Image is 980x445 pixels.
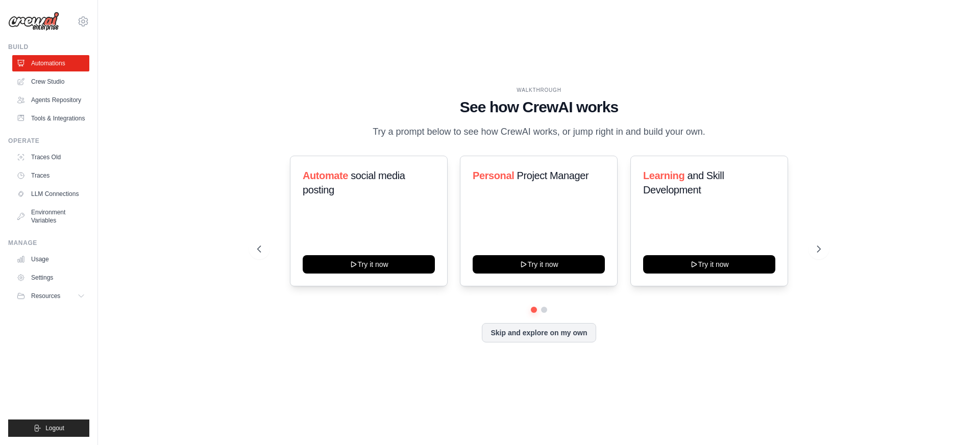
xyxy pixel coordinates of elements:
button: Resources [12,288,89,304]
h1: See how CrewAI works [257,98,821,116]
span: Project Manager [517,170,589,181]
span: Automate [303,170,348,181]
a: Tools & Integrations [12,110,89,127]
a: Agents Repository [12,92,89,108]
a: Usage [12,251,89,267]
a: Traces Old [12,149,89,165]
button: Skip and explore on my own [482,323,596,342]
div: Manage [8,239,89,247]
button: Try it now [473,255,605,274]
span: Logout [45,424,64,432]
span: Learning [643,170,684,181]
span: social media posting [303,170,405,195]
a: Crew Studio [12,73,89,90]
a: LLM Connections [12,186,89,202]
span: Resources [31,292,60,300]
p: Try a prompt below to see how CrewAI works, or jump right in and build your own. [367,125,710,139]
span: Personal [473,170,514,181]
button: Try it now [643,255,775,274]
a: Automations [12,55,89,71]
img: Logo [8,12,59,31]
a: Environment Variables [12,204,89,229]
span: and Skill Development [643,170,724,195]
div: Build [8,43,89,51]
button: Logout [8,419,89,437]
div: WALKTHROUGH [257,86,821,94]
a: Traces [12,167,89,184]
a: Settings [12,269,89,286]
button: Try it now [303,255,435,274]
div: Operate [8,137,89,145]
